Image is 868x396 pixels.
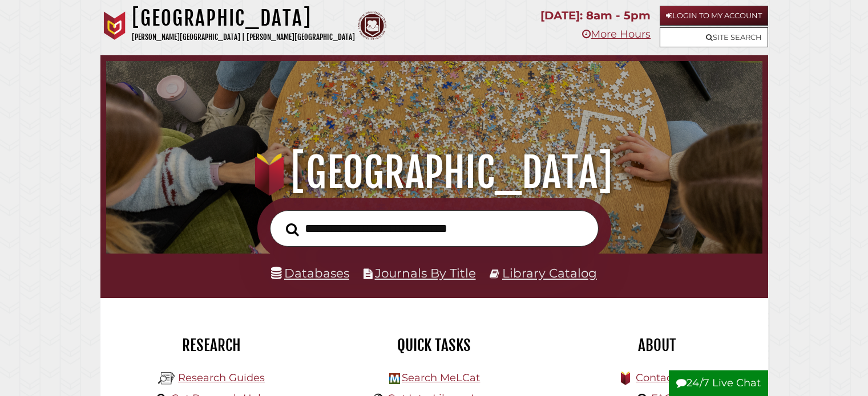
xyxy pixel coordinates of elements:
[660,27,768,47] a: Site Search
[332,336,537,355] h2: Quick Tasks
[178,371,265,384] a: Research Guides
[389,373,400,384] img: Hekman Library Logo
[280,219,305,239] button: Search
[158,370,175,387] img: Hekman Library Logo
[375,266,476,280] a: Journals By Title
[119,148,749,198] h1: [GEOGRAPHIC_DATA]
[358,11,386,40] img: Calvin Theological Seminary
[636,371,692,384] a: Contact Us
[100,11,129,40] img: Calvin University
[271,266,349,280] a: Databases
[132,31,355,44] p: [PERSON_NAME][GEOGRAPHIC_DATA] | [PERSON_NAME][GEOGRAPHIC_DATA]
[402,371,480,384] a: Search MeLCat
[660,6,768,26] a: Login to My Account
[132,6,355,31] h1: [GEOGRAPHIC_DATA]
[554,336,760,355] h2: About
[286,222,299,236] i: Search
[582,28,651,40] a: More Hours
[502,266,597,280] a: Library Catalog
[540,6,651,26] p: [DATE]: 8am - 5pm
[109,336,314,355] h2: Research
